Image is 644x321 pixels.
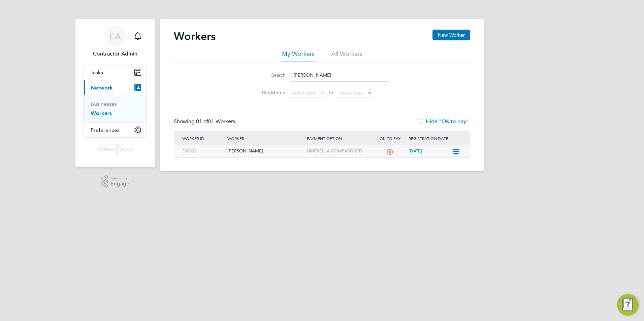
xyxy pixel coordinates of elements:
[255,90,286,96] label: Registered
[418,118,469,125] label: Hide "OK to pay"
[196,118,235,125] span: 01 Workers
[84,65,147,80] a: Tasks
[617,294,639,316] button: Engage Resource Center
[291,90,316,96] span: Select date
[181,131,226,146] div: Worker ID
[91,127,120,133] span: Preferences
[432,30,470,40] button: New Worker
[110,181,129,187] span: Engage
[75,19,155,167] nav: Main navigation
[226,131,305,146] div: Worker
[305,131,373,146] div: Payment Option
[110,175,129,181] span: Powered by
[109,32,121,41] span: CA
[282,50,315,62] li: My Workers
[326,88,335,97] span: To
[373,131,407,146] div: OK to pay
[91,69,103,76] span: Tasks
[91,110,112,116] a: Workers
[196,118,208,125] span: 01 of
[84,26,147,58] a: CAContractor Admin
[407,131,463,146] div: Registration Date
[84,95,147,122] div: Network
[174,30,216,43] h2: Workers
[174,118,236,125] div: Showing
[226,145,305,157] div: [PERSON_NAME]
[91,101,117,107] a: Businesses
[339,90,363,96] span: Select date
[181,145,226,157] div: 390802
[181,145,452,150] a: 390802[PERSON_NAME]UMBRELLA COMPANY LTD[DATE]
[84,80,147,95] button: Network
[255,72,286,78] label: Search
[98,144,133,155] img: eximius-logo-retina.png
[331,50,362,62] li: All Workers
[84,144,147,155] a: Go to home page
[84,122,147,137] button: Preferences
[101,175,130,188] a: Powered byEngage
[84,50,147,58] span: Contractor Admin
[305,145,373,157] div: UMBRELLA COMPANY LTD
[91,84,113,91] span: Network
[290,69,389,82] input: Name, email or phone number
[409,148,422,154] span: [DATE]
